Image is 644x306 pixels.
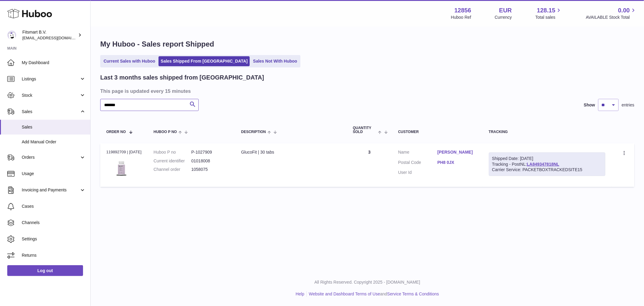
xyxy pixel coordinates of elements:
span: [EMAIL_ADDRESS][DOMAIN_NAME] [22,35,89,40]
span: Channels [22,220,86,226]
span: Order No [106,130,126,134]
label: Show [584,102,595,108]
span: Listings [22,76,79,82]
dt: User Id [398,170,437,175]
a: Sales Shipped From [GEOGRAPHIC_DATA] [159,56,250,66]
a: Log out [7,265,83,276]
a: PH8 0JX [437,160,477,165]
dd: 01018008 [191,158,229,164]
span: 0.00 [618,6,630,15]
div: GlucoFit | 30 tabs [241,149,341,155]
div: Fitsmart B.V. [22,29,77,41]
a: Service Terms & Conditions [387,291,439,296]
span: Orders [22,155,79,160]
span: AVAILABLE Stock Total [586,15,637,20]
td: 3 [347,143,392,187]
span: Cases [22,203,86,209]
dt: Postal Code [398,160,437,167]
span: Usage [22,171,86,177]
span: Sales [22,109,79,115]
div: Tracking - PostNL: [489,152,606,176]
div: 119892709 | [DATE] [106,149,142,155]
a: Website and Dashboard Terms of Use [309,291,380,296]
div: Huboo Ref [451,15,471,20]
span: Settings [22,236,86,242]
h1: My Huboo - Sales report Shipped [100,39,634,49]
dt: Name [398,149,437,157]
img: internalAdmin-12856@internal.huboo.com [7,31,16,40]
dt: Channel order [154,167,191,172]
span: Stock [22,93,79,98]
span: Add Manual Order [22,139,86,145]
dt: Huboo P no [154,149,191,155]
a: Sales Not With Huboo [251,56,299,66]
span: Sales [22,124,86,130]
div: Customer [398,130,477,134]
a: LA849347818NL [527,162,559,167]
span: Total sales [535,15,562,20]
p: All Rights Reserved. Copyright 2025 - [DOMAIN_NAME] [95,279,639,285]
span: Returns [22,252,86,258]
div: Shipped Date: [DATE] [492,156,602,161]
a: Help [296,291,304,296]
span: Invoicing and Payments [22,187,79,193]
strong: EUR [499,6,512,15]
span: Quantity Sold [353,126,377,134]
span: My Dashboard [22,60,86,66]
h2: Last 3 months sales shipped from [GEOGRAPHIC_DATA] [100,73,264,82]
strong: 12856 [454,6,471,15]
dd: 1058075 [191,167,229,172]
a: [PERSON_NAME] [437,149,477,155]
h3: This page is updated every 15 minutes [100,88,633,94]
dt: Current identifier [154,158,191,164]
div: Tracking [489,130,606,134]
div: Carrier Service: PACKETBOXTRACKEDSITE15 [492,167,602,173]
a: 128.15 Total sales [535,6,562,20]
span: entries [622,102,634,108]
span: Huboo P no [154,130,177,134]
a: 0.00 AVAILABLE Stock Total [586,6,637,20]
li: and [307,291,439,297]
dd: P-1027909 [191,149,229,155]
a: Current Sales with Huboo [101,56,157,66]
div: Currency [495,15,512,20]
span: Description [241,130,266,134]
img: 1736787785.png [106,157,136,179]
span: 128.15 [537,6,555,15]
